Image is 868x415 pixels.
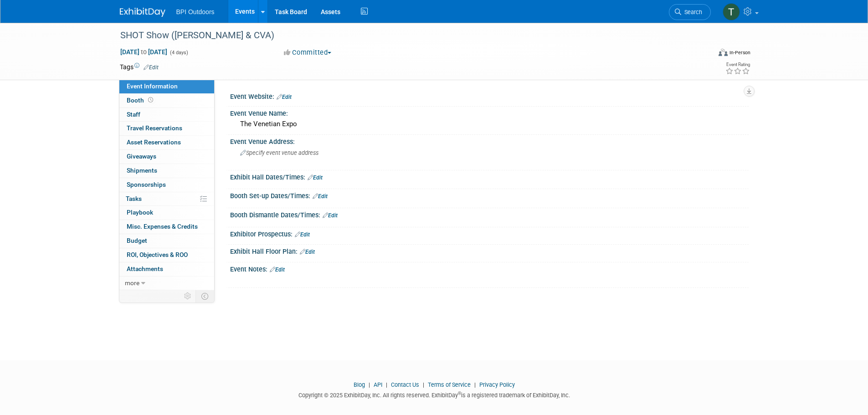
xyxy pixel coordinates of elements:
div: The Venetian Expo [237,117,742,131]
a: Blog [354,381,365,388]
a: API [374,381,382,388]
img: TJ Gross [723,3,740,20]
span: Staff [127,111,140,118]
a: Edit [313,193,328,200]
img: ExhibitDay [120,8,165,17]
sup: ® [458,391,461,396]
span: [DATE] [DATE] [120,48,168,56]
div: Exhibitor Prospectus: [230,227,749,239]
button: Committed [281,48,335,57]
a: Attachments [119,262,214,276]
a: more [119,277,214,290]
div: Event Rating [725,62,750,67]
span: Sponsorships [127,181,166,188]
div: Event Website: [230,90,749,102]
span: Booth not reserved yet [146,97,155,103]
a: Edit [295,231,310,238]
div: Booth Dismantle Dates/Times: [230,208,749,220]
a: Edit [277,94,292,100]
a: Edit [270,266,285,273]
div: Exhibit Hall Dates/Times: [230,170,749,182]
span: | [421,381,426,388]
a: Tasks [119,192,214,206]
span: Shipments [127,167,157,174]
a: Staff [119,108,214,122]
a: Terms of Service [428,381,471,388]
td: Toggle Event Tabs [195,290,214,302]
div: In-Person [729,49,750,56]
span: Event Information [127,82,178,90]
td: Personalize Event Tab Strip [180,290,196,302]
a: Edit [144,64,159,71]
span: Booth [127,97,155,104]
div: Event Notes: [230,262,749,274]
div: SHOT Show ([PERSON_NAME] & CVA) [117,27,697,44]
a: ROI, Objectives & ROO [119,248,214,262]
span: Specify event venue address [240,149,318,156]
span: BPI Outdoors [176,8,215,15]
span: Tasks [126,195,142,202]
a: Travel Reservations [119,122,214,135]
td: Tags [120,62,159,72]
span: more [125,279,139,287]
span: Search [681,9,702,15]
a: Misc. Expenses & Credits [119,220,214,234]
span: Attachments [127,265,163,272]
a: Asset Reservations [119,136,214,149]
span: (4 days) [169,50,188,56]
a: Search [669,4,711,20]
a: Privacy Policy [479,381,515,388]
span: | [472,381,478,388]
span: Misc. Expenses & Credits [127,223,198,230]
div: Event Format [657,47,751,61]
a: Budget [119,234,214,248]
div: Event Venue Name: [230,107,749,118]
span: ROI, Objectives & ROO [127,251,188,258]
span: Playbook [127,209,153,216]
a: Contact Us [391,381,419,388]
a: Booth [119,94,214,108]
a: Shipments [119,164,214,178]
span: Asset Reservations [127,138,181,146]
span: Giveaways [127,153,156,160]
a: Event Information [119,80,214,93]
span: to [139,48,148,56]
a: Edit [308,174,323,181]
span: Budget [127,237,147,244]
img: Format-Inperson.png [719,49,728,56]
div: Booth Set-up Dates/Times: [230,189,749,201]
span: Travel Reservations [127,124,182,132]
div: Exhibit Hall Floor Plan: [230,245,749,256]
div: Event Venue Address: [230,135,749,146]
a: Edit [300,249,315,255]
a: Edit [323,212,338,219]
span: | [384,381,390,388]
span: | [366,381,372,388]
a: Giveaways [119,150,214,164]
a: Sponsorships [119,178,214,192]
a: Playbook [119,206,214,220]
